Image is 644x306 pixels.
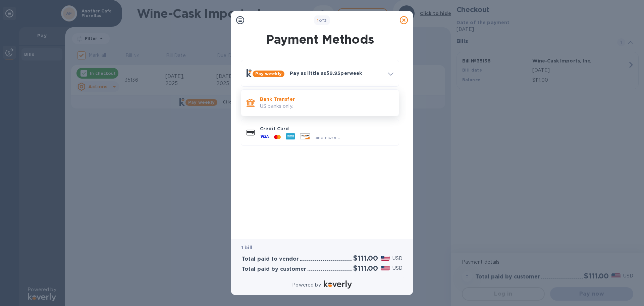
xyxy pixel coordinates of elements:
[392,255,402,262] p: USD
[353,254,378,262] h2: $111.00
[317,18,327,23] b: of 3
[317,18,319,23] span: 1
[381,256,390,261] img: USD
[260,125,393,132] p: Credit Card
[239,32,400,46] h1: Payment Methods
[324,280,352,289] img: Logo
[241,256,299,262] h3: Total paid to vendor
[260,103,393,110] p: US banks only.
[381,266,390,270] img: USD
[353,264,378,272] h2: $111.00
[392,265,402,272] p: USD
[241,266,306,272] h3: Total paid by customer
[260,96,393,102] p: Bank Transfer
[255,71,282,76] b: Pay weekly
[290,70,383,77] p: Pay as little as $9.95 per week
[292,281,321,289] p: Powered by
[315,135,340,140] span: and more...
[241,245,252,250] b: 1 bill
